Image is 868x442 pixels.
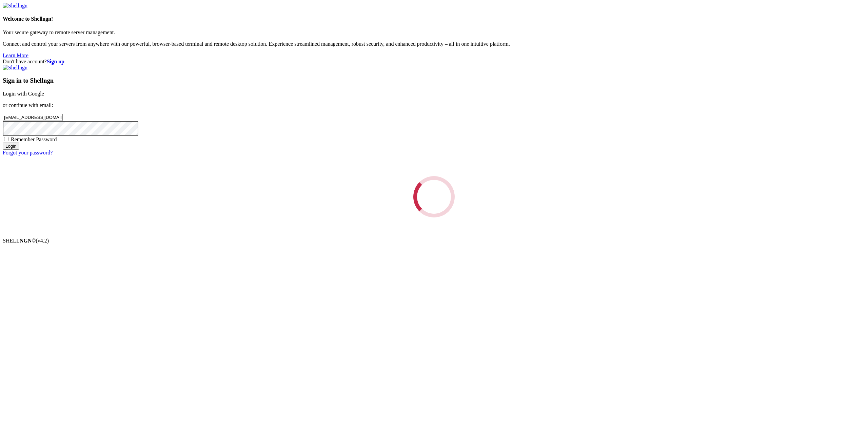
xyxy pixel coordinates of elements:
div: Loading... [406,169,462,225]
input: Email address [3,114,63,121]
h4: Welcome to Shellngn! [3,16,865,22]
img: Shellngn [3,65,27,71]
input: Remember Password [4,137,8,141]
img: Shellngn [3,3,27,9]
p: or continue with email: [3,102,865,108]
input: Login [3,143,19,150]
div: Don't have account? [3,59,865,65]
p: Connect and control your servers from anywhere with our powerful, browser-based terminal and remo... [3,41,865,47]
p: Your secure gateway to remote server management. [3,29,865,36]
span: Remember Password [11,136,57,142]
h3: Sign in to Shellngn [3,77,865,84]
a: Sign up [47,59,64,64]
b: NGN [20,238,32,244]
span: 4.2.0 [36,238,49,244]
a: Learn More [3,52,28,58]
a: Forgot your password? [3,150,53,155]
a: Login with Google [3,91,44,97]
span: SHELL © [3,238,49,244]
